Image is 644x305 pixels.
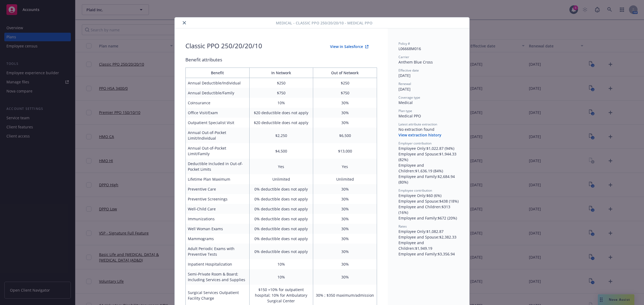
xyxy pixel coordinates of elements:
span: Renewal [398,81,411,86]
td: 30% [313,204,377,214]
td: $750 [249,88,313,98]
td: 10% [249,269,313,285]
td: $13,000 [313,143,377,159]
td: Unlimited [313,174,377,184]
div: Medical [398,100,459,105]
button: View in Salesforce [321,41,377,52]
td: 0% deductible does not apply [249,184,313,194]
div: Employee Only : $60 (6%) [398,193,459,198]
td: 30% [313,234,377,244]
th: Out of Network [313,68,377,78]
td: Coinsurance [186,98,250,108]
span: Coverage type [398,95,420,100]
div: Employee and Family : $672 (20%) [398,215,459,221]
td: $6,500 [313,128,377,143]
div: Employee and Spouse : $1,944.33 (82%) [398,151,459,162]
td: 30% [313,194,377,204]
td: Deductible Included in Out-of-Pocket Limits [186,159,250,174]
td: 30% [313,184,377,194]
td: $20 deductible does not apply [249,118,313,128]
td: Preventive Screenings [186,194,250,204]
td: 30% [313,118,377,128]
td: 0% deductible does not apply [249,224,313,234]
td: $250 [249,78,313,88]
th: Benefit [186,68,250,78]
div: Employee and Spouse : $2,382.33 [398,234,459,240]
td: 0% deductible does not apply [249,214,313,224]
td: $750 [313,88,377,98]
td: Inpatient Hospitalization [186,259,250,269]
td: Annual Out-of-Pocket Limit/Family [186,143,250,159]
div: Employee and Children : $313 (16%) [398,204,459,215]
td: 30% [313,214,377,224]
td: 30% [313,98,377,108]
span: Latest attribute extraction [398,122,437,127]
td: $250 [313,78,377,88]
td: Annual Deductible/Individual [186,78,250,88]
span: Plan type [398,109,412,113]
td: 30% [313,224,377,234]
span: Employee contribution [398,188,432,193]
td: Well-Child Care [186,204,250,214]
span: Effective date [398,68,419,73]
div: Classic PPO 250/20/20/10 [185,41,262,52]
td: Outpatient Specialist Visit [186,118,250,128]
div: Benefit attributes [185,56,377,63]
button: View extraction history [398,132,441,138]
div: No extraction found [398,127,459,132]
span: Employer contribution [398,141,431,146]
span: Policy # [398,41,410,46]
div: Employee Only : $1,082.87 [398,229,459,234]
div: Medical PPO [398,113,459,119]
div: Employee and Children : $1,949.19 [398,240,459,251]
td: Office Visit/Exam [186,108,250,118]
div: Anthem Blue Cross [398,59,459,65]
div: Employee and Spouse : $438 (18%) [398,198,459,204]
td: $2,250 [249,128,313,143]
span: Rates [398,224,407,229]
td: $4,500 [249,143,313,159]
div: L06668M016 [398,46,459,51]
td: Well Woman Exams [186,224,250,234]
td: 30% [313,108,377,118]
td: Annual Out-of-Pocket Limit/Individual [186,128,250,143]
td: Annual Deductible/Family [186,88,250,98]
td: Unlimited [249,174,313,184]
div: Employee and Children : $1,636.19 (84%) [398,162,459,174]
td: 10% [249,259,313,269]
td: $20 deductible does not apply [249,108,313,118]
td: 30% [313,244,377,259]
td: 30% [313,269,377,285]
td: 0% deductible does not apply [249,234,313,244]
td: 0% deductible does not apply [249,194,313,204]
div: [DATE] [398,86,459,92]
div: Employee and Family : $2,684.94 (80%) [398,174,459,185]
span: Carrier [398,55,409,59]
td: 0% deductible does not apply [249,244,313,259]
span: Medical - Classic PPO 250/20/20/10 - Medical PPO [276,20,372,26]
td: Immunizations [186,214,250,224]
div: [DATE] [398,73,459,78]
td: 10% [249,98,313,108]
td: Yes [313,159,377,174]
td: Semi-Private Room & Board; Including Services and Supplies [186,269,250,285]
div: Employee Only : $1,022.87 (94%) [398,146,459,151]
td: Preventive Care [186,184,250,194]
td: 30% [313,259,377,269]
button: close [181,20,188,26]
th: In Network [249,68,313,78]
td: 0% deductible does not apply [249,204,313,214]
td: Lifetime Plan Maximum [186,174,250,184]
td: Mammograms [186,234,250,244]
div: Employee and Family : $3,356.94 [398,251,459,257]
td: Yes [249,159,313,174]
td: Adult Periodic Exams with Preventive Tests [186,244,250,259]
